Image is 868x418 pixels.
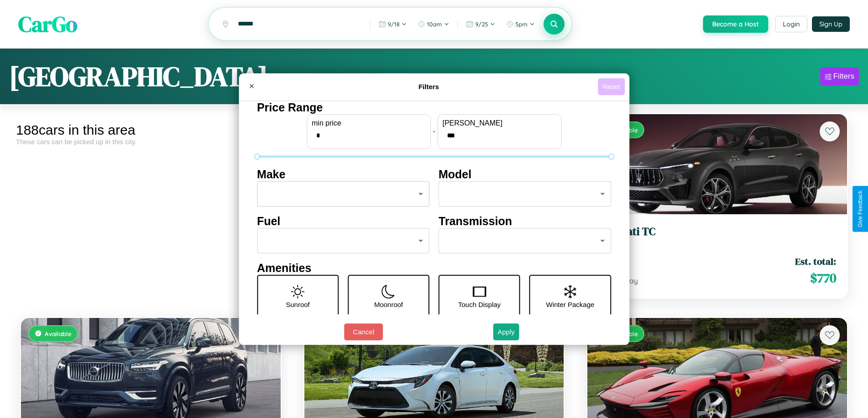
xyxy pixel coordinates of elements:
[515,20,528,28] span: 5pm
[439,215,611,228] h4: Transmission
[260,83,598,91] h4: Filters
[257,101,611,114] h4: Price Range
[598,225,836,238] h3: Maserati TC
[374,298,403,311] p: Moonroof
[286,298,310,311] p: Sunroof
[18,9,77,39] span: CarGo
[598,78,625,95] button: Reset
[820,67,859,86] button: Filters
[9,58,268,95] h1: [GEOGRAPHIC_DATA]
[257,168,430,181] h4: Make
[598,225,836,247] a: Maserati TC2016
[458,298,500,311] p: Touch Display
[439,168,611,181] h4: Model
[775,16,807,32] button: Login
[795,255,836,268] span: Est. total:
[546,298,595,311] p: Winter Package
[462,17,500,31] button: 9/25
[442,119,556,127] label: [PERSON_NAME]
[16,138,286,146] div: These cars can be picked up in this city.
[833,72,854,81] div: Filters
[812,16,850,32] button: Sign Up
[413,17,454,31] button: 10am
[45,330,72,337] span: Available
[344,323,383,340] button: Cancel
[810,269,836,287] span: $ 770
[312,119,426,127] label: min price
[703,15,768,33] button: Become a Host
[433,125,435,137] p: -
[493,323,519,340] button: Apply
[502,17,539,31] button: 5pm
[857,191,863,227] div: Give Feedback
[257,215,430,228] h4: Fuel
[475,20,488,28] span: 9 / 25
[16,122,286,138] div: 188 cars in this area
[374,17,411,31] button: 9/18
[388,20,400,28] span: 9 / 18
[427,20,442,28] span: 10am
[257,262,611,275] h4: Amenities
